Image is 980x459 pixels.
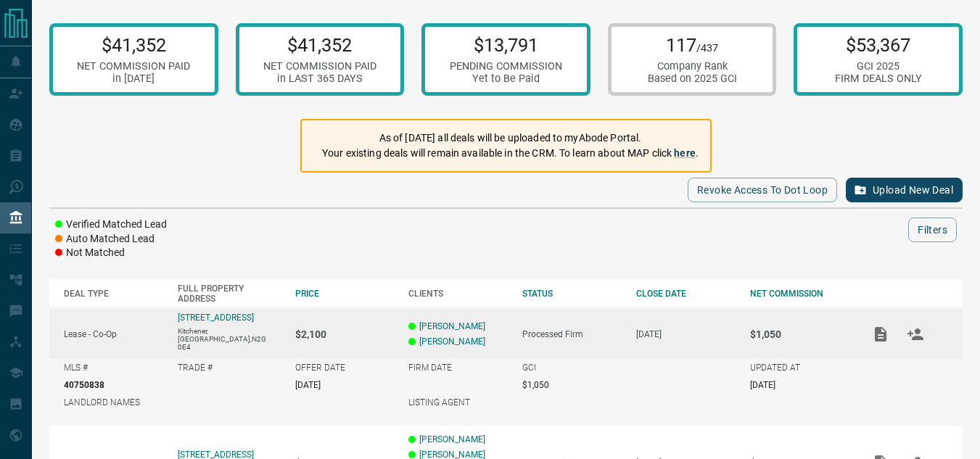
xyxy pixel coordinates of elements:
[55,232,167,247] li: Auto Matched Lead
[64,363,88,373] p: MLS #
[648,34,737,56] p: 117
[178,284,281,304] div: FULL PROPERTY ADDRESS
[750,328,849,340] p: $1,050
[64,397,140,408] p: LANDLORD NAMES
[263,73,376,85] div: in LAST 365 DAYS
[77,34,190,56] p: $41,352
[835,73,922,85] div: FIRM DEALS ONLY
[846,178,963,202] button: Upload New Deal
[450,60,562,73] div: PENDING COMMISSION
[419,336,485,347] a: [PERSON_NAME]
[55,246,167,260] li: Not Matched
[636,329,736,339] p: [DATE]
[908,218,957,242] button: Filters
[835,60,922,73] div: GCI 2025
[64,380,104,390] p: 40750838
[835,34,922,56] p: $53,367
[450,73,562,85] div: Yet to Be Paid
[178,327,281,351] p: Kitchener,[GEOGRAPHIC_DATA],N2G 0E4
[688,178,837,202] button: Revoke Access to Dot Loop
[322,131,699,146] p: As of [DATE] all deals will be uploaded to myAbode Portal.
[863,328,898,339] span: Add / View Documents
[898,328,933,339] span: Match Clients
[64,329,163,339] p: Lease - Co-Op
[696,42,718,54] span: /437
[295,289,395,299] div: PRICE
[263,34,376,56] p: $41,352
[322,146,699,161] p: Your existing deals will remain available in the CRM. To learn about MAP click .
[295,328,395,340] p: $2,100
[295,363,345,373] p: OFFER DATE
[522,329,622,339] div: Processed Firm
[522,289,622,299] div: STATUS
[408,289,508,299] div: CLIENTS
[648,73,737,85] div: Based on 2025 GCI
[178,313,254,323] a: [STREET_ADDRESS]
[55,218,167,232] li: Verified Matched Lead
[64,289,163,299] div: DEAL TYPE
[750,380,775,390] p: [DATE]
[636,289,736,299] div: CLOSE DATE
[522,380,549,390] p: $1,050
[178,363,213,373] p: TRADE #
[419,321,485,331] a: [PERSON_NAME]
[450,34,562,56] p: $13,791
[750,363,800,373] p: UPDATED AT
[674,147,696,159] a: here
[648,60,737,73] div: Company Rank
[295,380,321,390] p: [DATE]
[750,289,849,299] div: NET COMMISSION
[419,434,485,444] a: [PERSON_NAME]
[77,73,190,85] div: in [DATE]
[263,60,376,73] div: NET COMMISSION PAID
[77,60,190,73] div: NET COMMISSION PAID
[408,363,452,373] p: FIRM DATE
[522,363,536,373] p: GCI
[408,397,470,408] p: LISTING AGENT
